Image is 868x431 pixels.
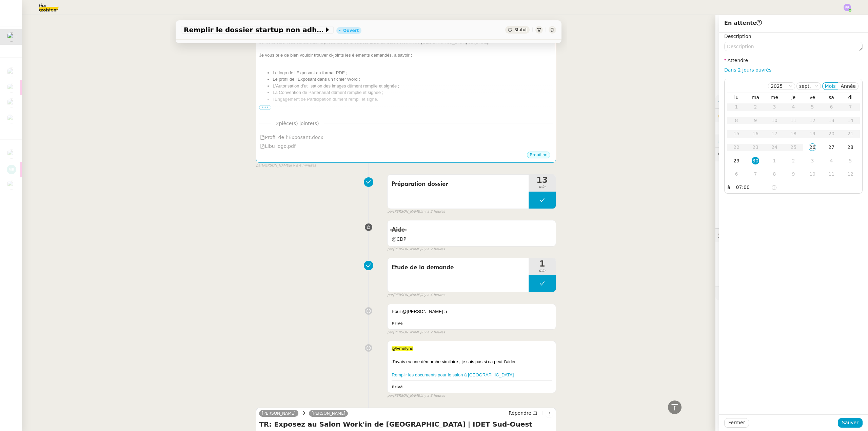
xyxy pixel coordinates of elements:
div: 3 [809,157,816,164]
div: Je viens vers vous concernant la présence de la société LIBU au Salon Work'in de [GEOGRAPHIC_DATA... [259,39,553,45]
div: 4 [828,157,835,164]
a: Remplir les documents pour le salon à [GEOGRAPHIC_DATA] [392,372,514,377]
label: Attendre [724,58,748,63]
nz-select-item: 2025 [771,83,792,90]
span: Préparation dossier [392,179,525,189]
button: Sauver [838,418,863,428]
div: Bien cordialement, [259,114,553,120]
span: par [387,292,393,298]
span: il y a 4 heures [421,292,445,298]
td: 11/10/2025 [822,168,841,181]
small: [PERSON_NAME] [387,330,445,335]
div: 🕵️Autres demandes en cours 9 [715,229,868,242]
span: ⏲️ [718,138,768,143]
span: 💬 [718,152,774,157]
img: users%2FfjlNmCTkLiVoA3HQjY3GA5JXGxb2%2Favatar%2Fstarofservice_97480retdsc0392.png [7,114,16,123]
td: 27/09/2025 [822,141,841,154]
span: il y a 3 heures [421,393,445,399]
div: 30 [752,157,759,164]
li: l’Engagement de Participation dûment rempli et signé. [273,96,553,103]
img: users%2FfjlNmCTkLiVoA3HQjY3GA5JXGxb2%2Favatar%2Fstarofservice_97480retdsc0392.png [7,83,16,93]
div: Pour @[PERSON_NAME] :) [392,308,552,315]
span: ⚙️ [718,98,753,105]
td: 05/10/2025 [841,154,860,168]
td: 04/10/2025 [822,154,841,168]
button: Fermer [724,418,749,428]
span: par [387,330,393,335]
span: 1 [529,260,556,268]
td: 09/10/2025 [784,168,803,181]
label: Description [724,34,751,39]
div: 8 [771,170,778,178]
td: 26/09/2025 [803,141,822,154]
span: @Emelyne [392,346,413,351]
td: 10/10/2025 [803,168,822,181]
div: 1 [771,157,778,164]
div: 💬Commentaires 2 [715,148,868,161]
div: 2 [790,157,797,164]
span: Aide [392,227,405,233]
input: Heure [736,183,771,191]
span: par [256,163,262,169]
span: Répondre [509,410,531,416]
td: 30/09/2025 [746,154,765,168]
span: il y a 2 heures [421,209,445,215]
span: 🕵️ [718,232,803,238]
div: 27 [828,143,835,151]
th: lun. [727,94,746,100]
small: [PERSON_NAME] [387,393,445,399]
th: dim. [841,94,860,100]
div: 6 [733,170,740,178]
small: [PERSON_NAME] [387,209,445,215]
span: il y a 2 heures [421,330,445,335]
div: 12 [847,170,854,178]
td: 03/10/2025 [803,154,822,168]
div: Profil de l’Exposant.docx [260,134,323,141]
li: Le profil de l’Exposant dans un fichier Word ; [273,76,553,83]
span: il y a 2 heures [421,247,445,252]
div: Ouvert [343,28,359,33]
span: Fermer [728,419,745,427]
a: [PERSON_NAME] [309,410,348,416]
td: 08/10/2025 [765,168,784,181]
button: Répondre [506,409,540,417]
div: 29 [733,157,740,164]
th: jeu. [784,94,803,100]
th: ven. [803,94,822,100]
div: 🧴Autres [715,287,868,300]
b: Privé [392,321,402,326]
div: ⚙️Procédures [715,95,868,108]
div: 26 [809,143,816,151]
td: 12/10/2025 [841,168,860,181]
span: 🔐 [718,111,762,119]
div: 10 [809,170,816,178]
h4: TR: Exposez au Salon Work'in de [GEOGRAPHIC_DATA] | IDET Sud-Ouest [259,419,553,429]
img: svg [844,4,851,11]
span: 🧴 [718,291,739,296]
div: 7 [752,170,759,178]
div: Je vous prie de bien vouloir trouver ci-joints les éléments demandés, à savoir : [259,52,553,59]
span: Sauver [842,419,859,427]
li: L'Autorisation d’utilisation des images dûment remplie et signée ; [273,83,553,90]
span: 2 [271,120,324,128]
td: 29/09/2025 [727,154,746,168]
div: 🔐Données client [715,109,868,122]
li: Le logo de l’Exposant au format PDF ; [273,70,553,76]
nz-select-item: sept. [799,83,818,90]
a: [PERSON_NAME] [259,410,298,416]
th: mar. [746,94,765,100]
img: users%2FfjlNmCTkLiVoA3HQjY3GA5JXGxb2%2Favatar%2Fstarofservice_97480retdsc0392.png [7,67,16,77]
div: J'avais eu une démarche similaire , je sais pas si ca peut t'aider [392,358,552,365]
span: Statut [514,27,527,32]
td: 02/10/2025 [784,154,803,168]
img: users%2Fx9OnqzEMlAUNG38rkK8jkyzjKjJ3%2Favatar%2F1516609952611.jpeg [7,149,16,159]
span: Brouillon [530,153,548,157]
span: 13 [529,176,556,184]
span: Etude de la demande [392,262,525,273]
img: users%2FfjlNmCTkLiVoA3HQjY3GA5JXGxb2%2Favatar%2Fstarofservice_97480retdsc0392.png [7,98,16,108]
small: [PERSON_NAME] [387,292,445,298]
div: ⏲️Tâches 37:21 [715,134,868,148]
div: 9 [790,170,797,178]
div: 5 [847,157,854,164]
b: Privé [392,385,402,389]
